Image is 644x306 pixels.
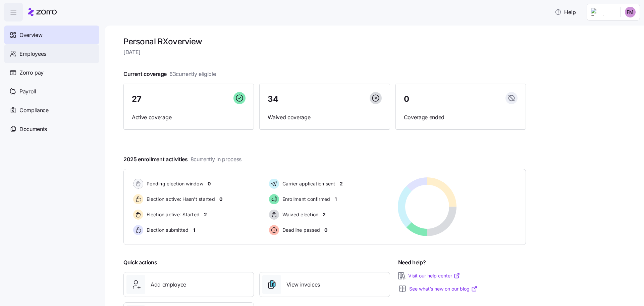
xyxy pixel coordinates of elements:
a: Overview [4,26,99,44]
span: 63 currently eligible [169,70,216,78]
a: Zorro pay [4,63,99,82]
span: 0 [219,196,222,203]
span: Waived coverage [268,113,381,122]
a: See what’s new on our blog [409,286,478,292]
span: 0 [208,180,211,187]
span: 0 [404,95,409,103]
a: Payroll [4,82,99,101]
span: 2 [204,211,207,218]
img: Employer logo [591,8,615,16]
span: Need help? [398,258,426,267]
h1: Personal RX overview [123,36,526,47]
a: Employees [4,44,99,63]
span: Active coverage [132,113,246,122]
a: Documents [4,120,99,138]
span: 1 [335,196,337,203]
span: 8 currently in process [191,155,241,164]
span: Current coverage [123,70,216,78]
span: Deadline passed [280,227,320,233]
span: Pending election window [145,180,203,187]
span: Waived election [280,211,319,218]
button: Help [549,5,581,19]
span: Carrier application sent [280,180,335,187]
span: Help [555,8,576,16]
span: Enrollment confirmed [280,196,330,203]
span: Coverage ended [404,113,518,122]
span: 2 [340,180,343,187]
span: Quick actions [123,258,157,267]
img: b22705bf2de4c4cf620fa55e3bffbb3e [625,7,636,17]
span: Election active: Hasn't started [145,196,215,203]
span: Documents [19,125,47,133]
span: Zorro pay [19,69,44,77]
span: Compliance [19,106,49,115]
span: View invoices [286,280,320,289]
a: Visit our help center [408,272,460,279]
span: Add employee [151,280,186,289]
span: Election submitted [145,227,189,233]
span: 1 [193,227,195,233]
span: [DATE] [123,48,526,56]
span: Overview [19,31,42,39]
span: 2 [323,211,326,218]
span: Payroll [19,87,36,96]
span: Employees [19,50,46,58]
span: 34 [268,95,278,103]
span: 0 [324,227,327,233]
span: 2025 enrollment activities [123,155,241,164]
span: Election active: Started [145,211,200,218]
span: 27 [132,95,141,103]
a: Compliance [4,101,99,120]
